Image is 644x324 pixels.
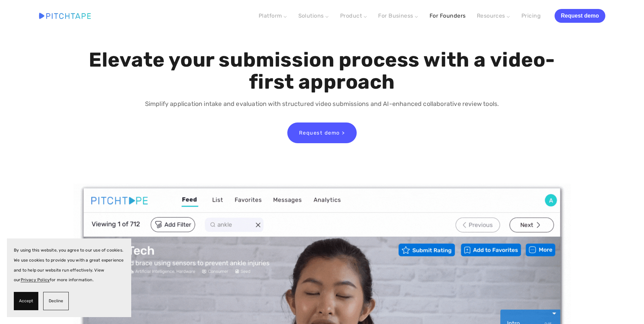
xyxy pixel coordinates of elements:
a: Request demo [555,9,605,23]
span: Accept [19,296,33,306]
a: Solutions ⌵ [298,12,329,19]
a: Platform ⌵ [259,12,287,19]
button: Accept [14,292,38,310]
p: By using this website, you agree to our use of cookies. We use cookies to provide you with a grea... [14,245,124,285]
span: Decline [49,296,63,306]
iframe: Chat Widget [609,291,644,324]
a: Pricing [521,10,541,22]
a: For Business ⌵ [378,12,419,19]
a: Product ⌵ [340,12,367,19]
button: Decline [43,292,69,310]
a: For Founders [430,10,466,22]
img: Pitchtape | Video Submission Management Software [39,13,91,19]
p: Simplify application intake and evaluation with structured video submissions and AI-enhanced coll... [87,99,557,109]
h1: Elevate your submission process with a video-first approach [87,49,557,93]
a: Resources ⌵ [477,12,510,19]
a: Privacy Policy [21,277,50,282]
section: Cookie banner [7,238,131,317]
a: Request demo > [287,122,357,143]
